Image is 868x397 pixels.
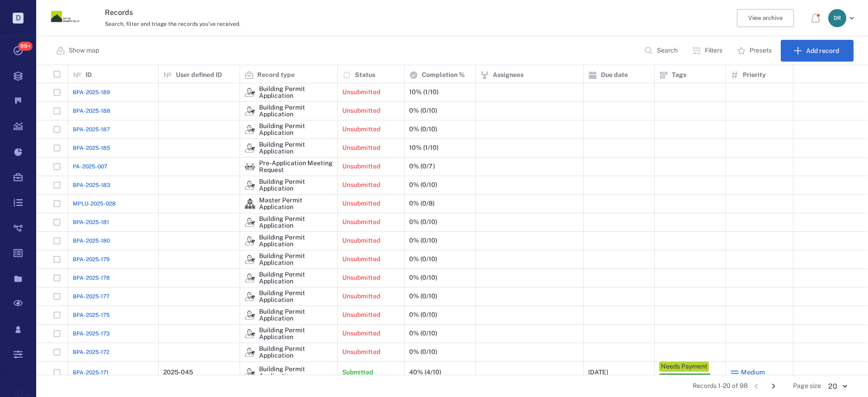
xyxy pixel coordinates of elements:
[705,46,722,55] p: Filters
[409,330,437,337] div: 0% (0/10)
[639,40,685,62] button: Search
[245,180,255,191] div: Building Permit Application
[245,235,255,246] div: Building Permit Application
[245,367,255,378] img: icon Building Permit Application
[748,379,782,393] nav: pagination navigation
[259,197,333,211] div: Master Permit Application
[105,21,241,27] span: Search, filter and triage the records you've received.
[409,349,437,355] div: 0% (0/10)
[73,144,110,152] a: BPA-2025-185
[342,236,380,245] p: Unsubmitted
[601,71,628,80] p: Due date
[245,87,255,98] div: Building Permit Application
[51,40,106,62] button: Show map
[259,253,333,267] div: Building Permit Application
[259,104,333,118] div: Building Permit Application
[73,330,110,338] a: BPA-2025-173
[73,125,110,134] a: BPA-2025-187
[741,368,765,377] span: Medium
[828,9,846,27] div: D R
[793,382,821,391] span: Page size
[18,42,33,51] span: 99+
[245,273,255,283] div: Building Permit Application
[245,254,255,265] div: Building Permit Application
[257,71,295,80] p: Record type
[73,348,109,356] span: BPA-2025-172
[245,347,255,358] div: Building Permit Application
[342,181,380,190] p: Unsubmitted
[731,40,779,62] button: Presets
[245,291,255,302] img: icon Building Permit Application
[51,2,80,34] a: Go home
[73,163,107,171] span: PA-2025-007
[342,292,380,301] p: Unsubmitted
[73,237,110,245] span: BPA-2025-180
[661,362,707,371] div: Needs Payment
[73,107,110,115] a: BPA-2025-188
[342,218,380,227] p: Unsubmitted
[737,9,794,27] button: View archive
[245,291,255,302] div: Building Permit Application
[342,162,380,171] p: Unsubmitted
[342,329,380,338] p: Unsubmitted
[105,7,598,18] h3: Records
[245,161,255,172] img: icon Pre-Application Meeting Request
[259,327,333,341] div: Building Permit Application
[687,40,730,62] button: Filters
[342,311,380,320] p: Unsubmitted
[342,273,380,282] p: Unsubmitted
[422,71,465,80] p: Completion %
[493,71,524,80] p: Assignees
[259,271,333,285] div: Building Permit Application
[672,71,686,80] p: Tags
[259,141,333,155] div: Building Permit Application
[73,181,110,189] a: BPA-2025-183
[73,88,110,96] a: BPA-2025-189
[259,234,333,248] div: Building Permit Application
[73,200,116,208] a: MPLU-2025-028
[245,124,255,135] img: icon Building Permit Application
[409,107,437,114] div: 0% (0/10)
[73,292,109,301] a: BPA-2025-177
[245,180,255,191] img: icon Building Permit Application
[245,87,255,98] img: icon Building Permit Application
[245,143,255,153] img: icon Building Permit Application
[73,311,110,319] a: BPA-2025-175
[828,9,857,27] button: DR
[409,144,439,151] div: 10% (1/10)
[51,2,80,31] img: Granite Falls logo
[342,143,380,153] p: Unsubmitted
[259,178,333,192] div: Building Permit Application
[73,255,110,263] a: BPA-2025-179
[409,237,437,244] div: 0% (0/10)
[245,217,255,228] div: Building Permit Application
[588,369,608,376] div: [DATE]
[163,369,193,376] div: 2025-045
[245,124,255,135] div: Building Permit Application
[73,274,110,282] a: BPA-2025-178
[245,328,255,339] div: Building Permit Application
[73,218,109,226] span: BPA-2025-181
[73,368,108,377] span: BPA-2025-171
[245,310,255,320] div: Building Permit Application
[342,255,380,264] p: Unsubmitted
[409,89,439,96] div: 10% (1/10)
[750,46,772,55] p: Presets
[259,308,333,322] div: Building Permit Application
[409,256,437,263] div: 0% (0/10)
[409,163,435,170] div: 0% (0/7)
[409,274,437,281] div: 0% (0/10)
[693,382,748,391] span: Records 1-20 of 98
[355,71,375,80] p: Status
[409,126,437,133] div: 0% (0/10)
[259,345,333,359] div: Building Permit Application
[176,71,222,80] p: User defined ID
[245,217,255,228] img: icon Building Permit Application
